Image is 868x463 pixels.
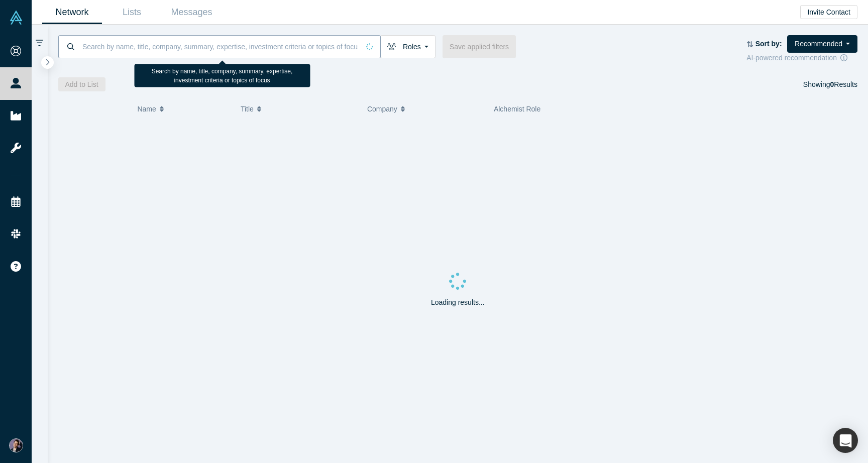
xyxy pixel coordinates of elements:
[367,98,483,120] button: Company
[755,40,782,48] strong: Sort by:
[494,105,540,113] span: Alchemist Role
[102,1,162,24] a: Lists
[431,297,485,308] p: Loading results...
[137,98,230,120] button: Name
[367,98,397,120] span: Company
[787,35,857,53] button: Recommended
[443,35,516,58] button: Save applied filters
[137,98,156,120] span: Name
[9,438,23,452] img: Logan Dickey's Account
[58,77,105,91] button: Add to List
[803,77,857,91] div: Showing
[42,1,102,24] a: Network
[746,53,857,63] div: AI-powered recommendation
[241,98,254,120] span: Title
[9,11,23,25] img: Alchemist Vault Logo
[380,35,436,58] button: Roles
[241,98,357,120] button: Title
[830,80,857,88] span: Results
[81,35,359,58] input: Search by name, title, company, summary, expertise, investment criteria or topics of focus
[800,5,857,19] button: Invite Contact
[830,80,834,88] strong: 0
[162,1,222,24] a: Messages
